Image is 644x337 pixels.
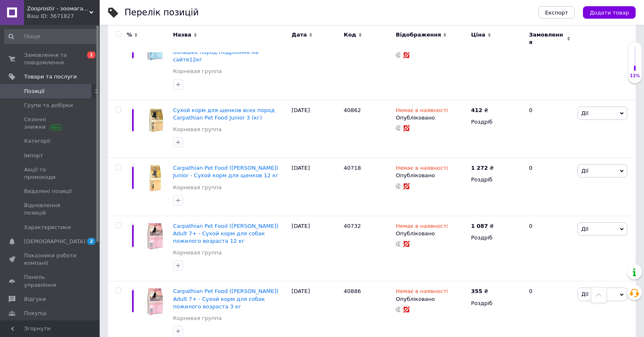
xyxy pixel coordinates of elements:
a: Carpathian Pet Food ([PERSON_NAME]) Adult 7+ - Сухой корм для собак пожилого возраста 3 кг [173,288,279,309]
div: 0 [524,100,575,158]
span: Позиції [24,88,44,95]
div: Роздріб [471,234,522,242]
span: Відновлення позицій [24,202,77,217]
span: Замовлення [529,31,565,46]
span: 40732 [344,223,361,229]
a: Корневая группа [173,126,222,133]
div: 0 [524,27,575,100]
span: Відгуки [24,295,46,303]
span: % [127,31,132,39]
span: [DEMOGRAPHIC_DATA] [24,238,86,245]
img: Carpathian Pet Food (Карпатиян Пэт Фуд) Adult 7+ - Сухой корм для собак пожилого возраста 3 кг [141,288,169,315]
div: Опубліковано [396,114,467,122]
b: 355 [471,288,482,294]
span: Дата [291,31,307,39]
span: Код [344,31,356,39]
button: Додати товар [583,6,636,19]
div: [DATE] [289,27,341,100]
span: 2 [87,238,95,245]
span: Дії [581,291,588,297]
div: Опубліковано [396,172,467,179]
a: Корневая группа [173,249,222,256]
a: Carpathian Pet Food ([PERSON_NAME]) Junior - Сухой корм для щенков 12 кг [173,165,279,178]
span: Сезонні знижки [24,116,77,131]
span: Показники роботи компанії [24,252,77,267]
b: 412 [471,107,482,113]
span: Характеристики [24,224,71,231]
div: Ваш ID: 3671827 [27,12,100,20]
a: Сухой корм для щенков всех пород Carpathian Pet Food Junior 3 (кг) [173,107,275,121]
span: Панель управління [24,274,77,288]
div: Роздріб [471,176,522,183]
div: Опубліковано [396,230,467,237]
span: Zooprostir - зоомагазин [27,5,89,12]
img: Сухой корм для щенков всех пород Carpathian Pet Food Junior 3 (кг) [141,107,169,134]
a: Carpathian Pet Food ([PERSON_NAME]) Adult 7+ - Сухой корм для собак пожилого возраста 12 кг [173,223,279,244]
input: Пошук [4,29,98,44]
span: 40718 [344,165,361,171]
img: Carpathian Pet Food (Карпатиян Пэт Фуд) Junior - Сухой корм для щенков 12 кг [141,164,169,192]
span: Ціна [471,31,485,39]
div: Перелік позицій [125,8,199,17]
span: Товари та послуги [24,73,77,81]
span: 40886 [344,288,361,294]
span: 40862 [344,107,361,113]
span: Відображення [396,31,441,39]
span: Дії [581,110,588,116]
span: 1 [87,51,95,59]
div: 0 [524,158,575,216]
span: Імпорт [24,152,43,159]
div: ₴ [471,288,488,295]
span: Немає в наявності [396,288,448,297]
img: Carpathian Pet Food (Карпатиян Пэт Фуд) Adult 7+ - Сухой корм для собак пожилого возраста 12 кг [141,222,169,250]
span: Немає в наявності [396,107,448,116]
span: Акції та промокоди [24,166,77,181]
span: Групи та добірки [24,102,73,109]
a: Корневая группа [173,68,222,75]
span: Немає в наявності [396,165,448,173]
button: Експорт [539,6,575,19]
a: Корневая группа [173,184,222,191]
span: Додати товар [590,10,629,16]
span: Назва [173,31,191,39]
div: Опубліковано [396,295,467,303]
a: Корневая группа [173,315,222,322]
span: Замовлення та повідомлення [24,51,77,66]
b: 1 087 [471,223,488,229]
div: Роздріб [471,118,522,126]
span: Дії [581,226,588,232]
span: Покупці [24,310,47,317]
div: [DATE] [289,158,341,216]
div: ₴ [471,107,488,114]
div: [DATE] [289,100,341,158]
div: ₴ [471,222,494,230]
span: Категорії [24,137,50,145]
div: [DATE] [289,216,341,281]
div: 11% [628,73,642,79]
span: Дії [581,168,588,174]
span: Видалені позиції [24,188,72,195]
div: 0 [524,216,575,281]
span: Немає в наявності [396,223,448,232]
div: Роздріб [471,300,522,307]
div: ₴ [471,164,494,172]
span: Експорт [545,10,568,16]
b: 1 272 [471,165,488,171]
